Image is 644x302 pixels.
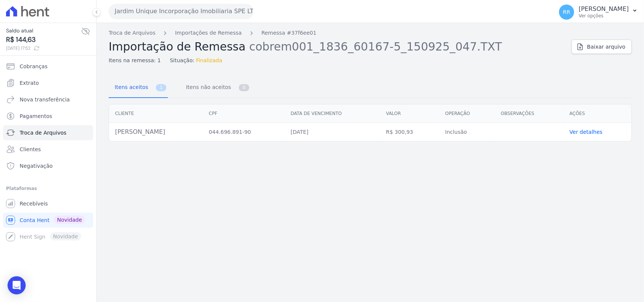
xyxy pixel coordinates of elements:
[20,96,70,103] span: Nova transferência
[564,104,632,123] th: Ações
[109,29,155,37] a: Troca de Arquivos
[20,200,48,207] span: Recebíveis
[6,35,81,45] span: R$ 144,63
[439,104,495,123] th: Operação
[20,216,49,224] span: Conta Hent
[8,276,26,294] div: Open Intercom Messenger
[170,57,194,64] span: Situação:
[261,29,317,37] a: Remessa #37f6ee01
[196,57,223,64] span: Finalizada
[175,29,242,37] a: Importações de Remessa
[3,196,93,211] a: Recebíveis
[380,104,439,123] th: Valor
[495,104,564,123] th: Observações
[3,75,93,90] a: Extrato
[380,123,439,141] td: R$ 300,93
[553,2,644,23] button: RR [PERSON_NAME] Ver opções
[563,9,570,15] span: RR
[20,129,66,136] span: Troca de Arquivos
[20,79,39,87] span: Extrato
[439,123,495,141] td: Inclusão
[6,184,90,193] div: Plataformas
[284,123,380,141] td: [DATE]
[3,92,93,107] a: Nova transferência
[109,4,254,19] button: Jardim Unique Incorporação Imobiliaria SPE LTDA
[6,45,81,52] span: [DATE] 17:52
[249,39,502,53] span: cobrem001_1836_60167-5_150925_047.TXT
[203,123,285,141] td: 044.696.891-90
[3,142,93,157] a: Clientes
[109,40,246,53] span: Importação de Remessa
[20,162,53,170] span: Negativação
[180,78,251,98] a: Itens não aceitos 0
[203,104,285,123] th: CPF
[156,84,166,91] span: 1
[284,104,380,123] th: Data de vencimento
[6,27,81,35] span: Saldo atual
[20,146,41,153] span: Clientes
[587,43,626,51] span: Baixar arquivo
[6,59,90,244] nav: Sidebar
[3,158,93,173] a: Negativação
[579,13,629,19] p: Ver opções
[3,213,93,228] a: Conta Hent Novidade
[109,29,566,37] nav: Breadcrumb
[239,84,249,91] span: 0
[181,80,232,95] span: Itens não aceitos
[20,63,48,70] span: Cobranças
[109,104,203,123] th: Cliente
[572,40,632,54] a: Baixar arquivo
[3,125,93,140] a: Troca de Arquivos
[3,59,93,74] a: Cobranças
[570,129,603,135] a: Ver detalhes
[579,5,629,13] p: [PERSON_NAME]
[20,112,52,120] span: Pagamentos
[109,57,161,64] span: Itens na remessa: 1
[54,216,85,224] span: Novidade
[109,78,251,98] nav: Tab selector
[109,78,168,98] a: Itens aceitos 1
[109,123,203,141] td: [PERSON_NAME]
[110,80,150,95] span: Itens aceitos
[3,109,93,124] a: Pagamentos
